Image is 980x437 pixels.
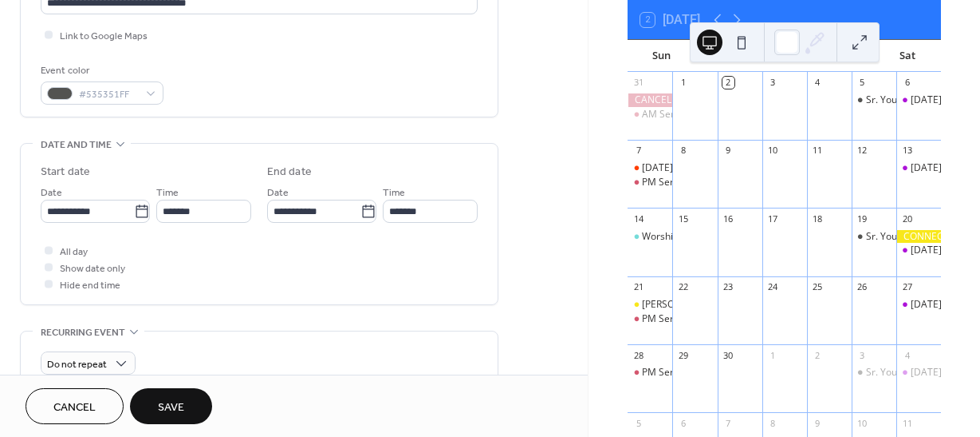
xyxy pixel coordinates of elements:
div: Sr. Youth [866,230,906,244]
div: 13 [901,145,913,157]
div: 11 [901,417,913,429]
div: 10 [767,145,779,157]
div: Family Day - AM Service [628,161,672,175]
div: 4 [901,349,913,361]
div: Saturday Morning Prayer [896,161,941,175]
div: Sr. Youth [852,93,896,107]
div: 24 [767,281,779,293]
div: PM Service [642,366,691,379]
div: 6 [901,77,913,89]
div: 3 [767,77,779,89]
div: Katie Luse - AM SERVICE [628,298,672,312]
span: Date and time [41,137,112,153]
button: Save [130,388,212,424]
div: 26 [856,281,868,293]
div: End date [267,164,312,181]
div: 30 [722,349,734,361]
div: 20 [901,213,913,224]
div: Event color [41,62,160,79]
div: Sr. Youth [852,230,896,244]
div: 15 [677,213,689,224]
div: 2 [812,349,824,361]
span: Time [156,185,179,201]
div: Worship Night with Nate & Jess [628,230,672,244]
div: 8 [677,145,689,157]
div: 5 [632,417,644,429]
span: Show date only [60,260,125,277]
span: All day [60,244,88,260]
div: Sr. Youth [852,366,896,379]
div: 19 [856,213,868,224]
div: 31 [632,77,644,89]
div: 27 [901,281,913,293]
div: 10 [856,417,868,429]
div: Saturday Morning Prayer [896,298,941,312]
span: Hide end time [60,277,120,294]
span: Date [41,185,62,201]
div: 17 [767,213,779,224]
span: Recurring event [41,324,125,341]
div: 21 [632,281,644,293]
div: 25 [812,281,824,293]
div: AM Service [642,108,692,121]
div: PM Service [628,312,672,326]
div: [DATE] - AM Service [642,161,731,175]
div: 8 [767,417,779,429]
div: Start date [41,164,90,181]
div: 5 [856,77,868,89]
div: Saturday Morning Prayer [896,93,941,107]
button: Cancel [26,388,124,424]
div: 9 [722,145,734,157]
div: CONNECT UP [896,230,941,244]
div: PM Service [628,176,672,189]
div: AM Service [628,108,672,121]
div: CANCELLED - PM Service [628,93,672,107]
div: Sr. Youth [866,93,906,107]
div: 6 [677,417,689,429]
div: [PERSON_NAME] - AM SERVICE [642,298,779,312]
span: Date [267,185,289,201]
span: Save [158,399,184,416]
span: Time [383,185,405,201]
div: 16 [722,213,734,224]
div: PM Service [642,312,691,326]
span: Link to Google Maps [60,28,148,45]
div: 1 [767,349,779,361]
div: 7 [722,417,734,429]
span: Cancel [53,399,96,416]
div: Saturday Morning Prayer [896,244,941,257]
div: 11 [812,145,824,157]
div: 29 [677,349,689,361]
div: 14 [632,213,644,224]
div: 9 [812,417,824,429]
div: 18 [812,213,824,224]
div: 4 [812,77,824,89]
div: 12 [856,145,868,157]
div: 23 [722,281,734,293]
div: Mon [682,40,723,72]
div: PM Service [642,176,691,189]
div: Saturday Morning Prayer [896,366,941,379]
div: Sat [887,40,928,72]
div: 1 [677,77,689,89]
div: Sun [640,40,682,72]
div: 3 [856,349,868,361]
span: Do not repeat [47,356,107,374]
div: Worship Night with [PERSON_NAME] & [PERSON_NAME] [642,230,890,244]
div: PM Service [628,366,672,379]
div: 7 [632,145,644,157]
div: 2 [722,77,734,89]
div: 28 [632,349,644,361]
div: Sr. Youth [866,366,906,379]
span: #535351FF [79,86,138,103]
div: 22 [677,281,689,293]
